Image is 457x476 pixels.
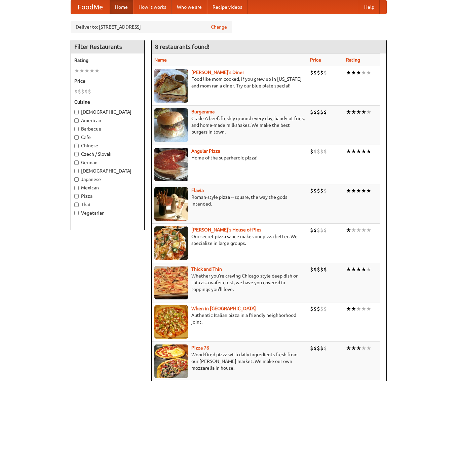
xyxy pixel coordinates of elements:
[79,67,84,74] li: ★
[89,67,94,74] li: ★
[154,154,305,161] p: Home of the superheroic pizza!
[74,125,141,132] label: Barbecue
[351,305,356,313] li: ★
[320,266,323,273] li: $
[323,266,327,273] li: $
[310,108,313,116] li: $
[313,266,317,273] li: $
[154,351,305,371] p: Wood-fired pizza with daily ingredients fresh from our [PERSON_NAME] market. We make our own mozz...
[317,108,320,116] li: $
[313,305,317,313] li: $
[154,266,188,299] img: thick.jpg
[154,115,305,135] p: Grade A beef, freshly ground every day, hand-cut fries, and home-made milkshakes. We make the bes...
[356,305,361,313] li: ★
[323,108,327,116] li: $
[74,117,141,124] label: American
[74,168,141,174] label: [DEMOGRAPHIC_DATA]
[154,272,305,293] p: Whether you're craving Chicago-style deep dish or thin as a wafer crust, we have you covered in t...
[320,344,323,352] li: $
[366,69,371,76] li: ★
[154,305,188,339] img: wheninrome.jpg
[323,305,327,313] li: $
[74,127,79,131] input: Barbecue
[78,88,81,95] li: $
[71,21,232,33] div: Deliver to: [STREET_ADDRESS]
[361,344,366,352] li: ★
[317,226,320,234] li: $
[88,88,91,95] li: $
[154,344,188,378] img: pizza76.jpg
[361,108,366,116] li: ★
[356,108,361,116] li: ★
[74,110,79,114] input: [DEMOGRAPHIC_DATA]
[74,169,79,173] input: [DEMOGRAPHIC_DATA]
[351,226,356,234] li: ★
[74,118,79,123] input: American
[366,266,371,273] li: ★
[356,266,361,273] li: ★
[74,186,79,190] input: Mexican
[94,67,100,74] li: ★
[191,227,261,232] a: [PERSON_NAME]'s House of Pies
[320,305,323,313] li: $
[346,226,351,234] li: ★
[366,305,371,313] li: ★
[361,226,366,234] li: ★
[317,305,320,313] li: $
[154,226,188,260] img: luigis.jpg
[74,203,79,207] input: Thai
[356,226,361,234] li: ★
[346,148,351,155] li: ★
[351,187,356,194] li: ★
[71,40,144,53] h4: Filter Restaurants
[74,177,79,182] input: Japanese
[356,344,361,352] li: ★
[310,266,313,273] li: $
[313,344,317,352] li: $
[191,266,222,272] b: Thick and Thin
[133,0,172,14] a: How it works
[320,108,323,116] li: $
[154,57,167,63] a: Name
[323,69,327,76] li: $
[310,57,321,63] a: Price
[154,312,305,325] p: Authentic Italian pizza in a friendly neighborhood joint.
[154,194,305,207] p: Roman-style pizza -- square, the way the gods intended.
[74,194,79,198] input: Pizza
[74,67,79,74] li: ★
[74,144,79,148] input: Chinese
[317,69,320,76] li: $
[154,233,305,247] p: Our secret pizza sauce makes our pizza better. We specialize in large groups.
[74,142,141,149] label: Chinese
[74,201,141,208] label: Thai
[74,78,141,84] h5: Price
[74,88,78,95] li: $
[310,69,313,76] li: $
[191,70,244,75] a: [PERSON_NAME]'s Diner
[211,24,227,30] a: Change
[323,344,327,352] li: $
[361,266,366,273] li: ★
[74,160,79,165] input: German
[351,344,356,352] li: ★
[154,187,188,221] img: flavia.jpg
[154,76,305,89] p: Food like mom cooked, if you grew up in [US_STATE] and mom ran a diner. Try our blue plate special!
[320,148,323,155] li: $
[191,306,256,311] a: When in [GEOGRAPHIC_DATA]
[74,57,141,64] h5: Rating
[84,88,88,95] li: $
[361,148,366,155] li: ★
[71,0,110,14] a: FoodMe
[323,187,327,194] li: $
[313,148,317,155] li: $
[74,151,141,157] label: Czech / Slovak
[74,159,141,166] label: German
[74,99,141,105] h5: Cuisine
[207,0,247,14] a: Recipe videos
[191,188,204,193] a: Flavia
[313,187,317,194] li: $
